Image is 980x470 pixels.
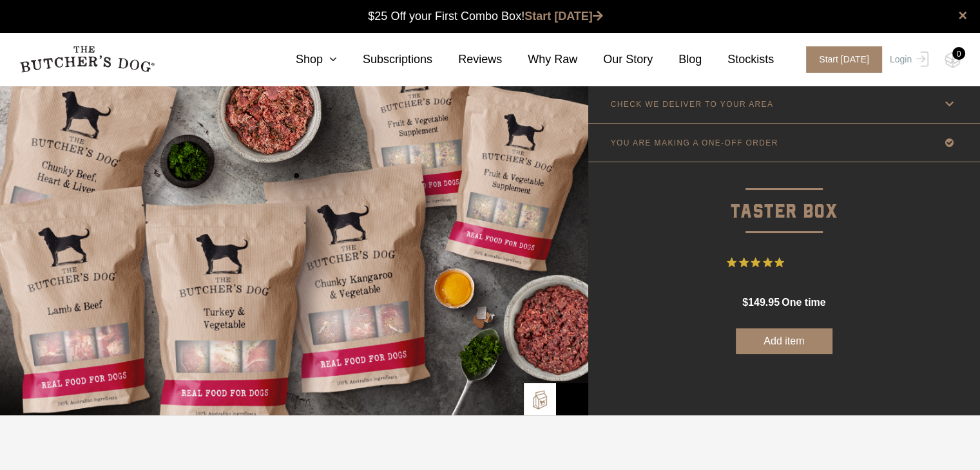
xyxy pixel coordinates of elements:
a: YOU ARE MAKING A ONE-OFF ORDER [588,124,980,162]
img: TBD_Build-A-Box.png [530,390,550,409]
img: TBD_Lifestyle_Black.png [562,390,582,409]
button: Rated 4.9 out of 5 stars from 14 reviews. Jump to reviews. [727,253,841,272]
a: Blog [653,51,702,68]
a: Subscriptions [337,51,432,68]
span: 14 Reviews [789,253,841,272]
p: YOU ARE MAKING A ONE-OFF ORDER [611,138,778,147]
button: Add item [736,328,832,354]
p: CHECK WE DELIVER TO YOUR AREA [611,100,774,109]
a: Start [DATE] [524,10,603,23]
a: Shop [270,51,337,68]
a: Reviews [432,51,502,68]
a: Why Raw [502,51,577,68]
a: CHECK WE DELIVER TO YOUR AREA [588,85,980,123]
div: 0 [952,47,965,60]
span: one time [782,297,825,308]
img: TBD_Cart-Empty.png [945,52,961,68]
a: Login [887,46,928,73]
a: Stockists [702,51,774,68]
span: Start [DATE] [806,46,882,73]
a: Our Story [577,51,653,68]
a: Start [DATE] [793,46,887,73]
span: 149.95 [748,297,780,308]
a: close [958,8,967,23]
span: $ [742,297,748,308]
p: Taster Box [588,162,980,227]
